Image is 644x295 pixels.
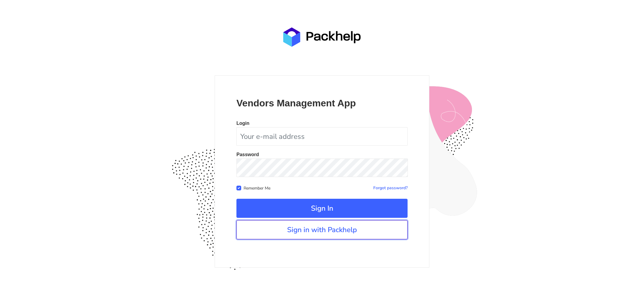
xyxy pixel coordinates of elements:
label: Remember Me [244,184,270,191]
p: Login [236,121,408,126]
input: Your e-mail address [236,127,408,146]
p: Vendors Management App [236,97,408,109]
button: Sign In [236,199,408,218]
a: Sign in with Packhelp [236,220,408,239]
a: Forgot password? [373,185,408,191]
p: Password [236,152,408,157]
